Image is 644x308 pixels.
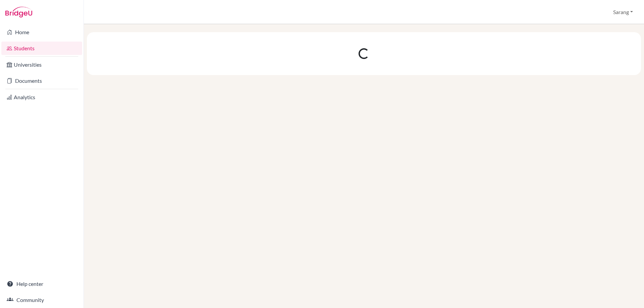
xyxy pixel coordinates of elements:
[1,277,82,291] a: Help center
[5,7,32,17] img: Bridge-U
[1,42,82,55] a: Students
[1,74,82,87] a: Documents
[1,25,82,39] a: Home
[1,293,82,307] a: Community
[610,6,636,18] button: Sarang
[1,58,82,71] a: Universities
[1,90,82,104] a: Analytics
